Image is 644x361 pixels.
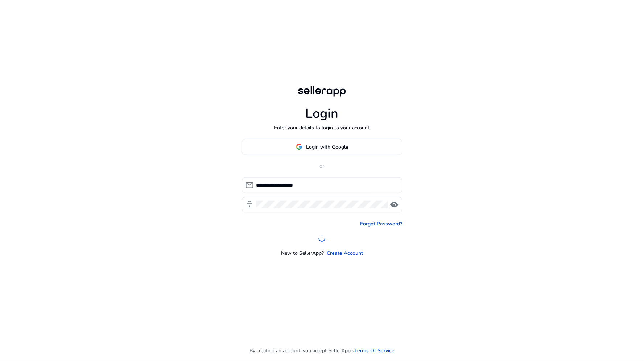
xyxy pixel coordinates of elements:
[274,124,370,132] p: Enter your details to login to your account
[306,106,339,121] h1: Login
[306,143,348,151] span: Login with Google
[296,144,302,150] img: google-logo.svg
[242,139,402,155] button: Login with Google
[281,249,324,257] p: New to SellerApp?
[245,181,254,190] span: mail
[245,200,254,209] span: lock
[354,347,395,354] a: Terms Of Service
[327,249,363,257] a: Create Account
[360,220,402,228] a: Forgot Password?
[242,162,402,170] p: or
[390,200,399,209] span: visibility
